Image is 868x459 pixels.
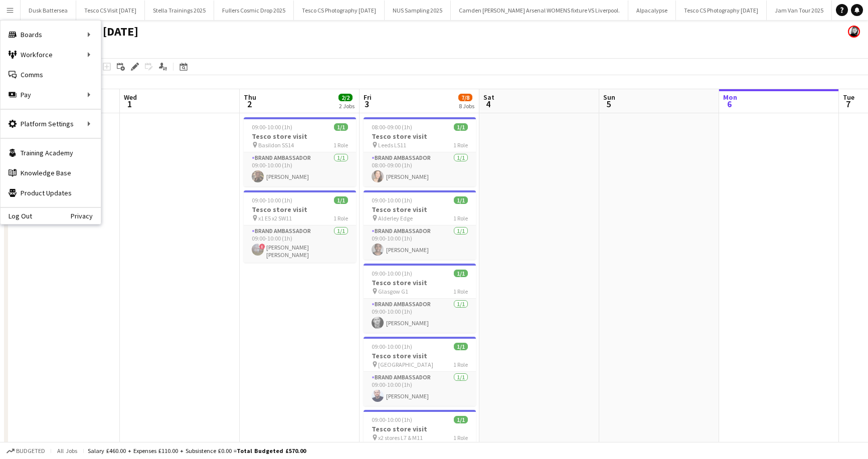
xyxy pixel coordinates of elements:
span: x2 stores L7 & M11 [378,434,423,441]
button: Camden [PERSON_NAME] Arsenal WOMENS fixture VS Liverpool. [451,1,628,20]
span: 2 [242,98,256,110]
h3: Tesco store visit [364,132,476,141]
span: 5 [602,98,615,110]
span: 08:00-09:00 (1h) [372,123,412,131]
div: Pay [1,85,101,105]
span: Fri [364,93,372,102]
span: Leeds LS11 [378,141,406,149]
button: Stella Trainings 2025 [145,1,214,20]
app-card-role: Brand Ambassador1/109:00-10:00 (1h)[PERSON_NAME] [364,225,476,260]
app-card-role: Brand Ambassador1/109:00-10:00 (1h)[PERSON_NAME] [364,299,476,333]
span: 1 Role [333,214,348,222]
span: 2/2 [338,94,353,101]
button: NUS Sampling 2025 [385,1,451,20]
app-card-role: Brand Ambassador1/108:00-09:00 (1h)[PERSON_NAME] [364,152,476,186]
app-card-role: Brand Ambassador1/109:00-10:00 (1h)[PERSON_NAME] [244,152,356,186]
span: 3 [362,98,372,110]
span: 1 Role [453,288,468,295]
span: 1 [122,98,137,110]
span: 7/8 [458,94,472,101]
span: 09:00-10:00 (1h) [252,123,292,131]
button: Jam Van Tour 2025 [767,1,832,20]
app-job-card: 09:00-10:00 (1h)1/1Tesco store visit [GEOGRAPHIC_DATA]1 RoleBrand Ambassador1/109:00-10:00 (1h)[P... [364,337,476,406]
span: 6 [722,98,737,110]
app-job-card: 08:00-09:00 (1h)1/1Tesco store visit Leeds LS111 RoleBrand Ambassador1/108:00-09:00 (1h)[PERSON_N... [364,117,476,186]
h3: Tesco store visit [364,205,476,214]
span: Thu [244,93,256,102]
span: Glasgow G1 [378,288,408,295]
app-job-card: 09:00-10:00 (1h)1/1Tesco store visit x1 E5 x2 SW111 RoleBrand Ambassador1/109:00-10:00 (1h)![PERS... [244,190,356,263]
span: 1/1 [334,196,348,204]
span: 1/1 [454,270,468,277]
span: All jobs [55,447,79,454]
span: Sat [483,93,494,102]
span: 09:00-10:00 (1h) [372,196,412,204]
div: 8 Jobs [459,102,474,110]
span: Budgeted [16,447,45,454]
app-user-avatar: Janeann Ferguson [848,26,860,38]
span: Mon [723,93,737,102]
app-card-role: Brand Ambassador1/109:00-10:00 (1h)![PERSON_NAME] [PERSON_NAME] [244,225,356,263]
button: Dusk Battersea [21,1,76,20]
button: Alpacalypse [628,1,676,20]
h3: Tesco store visit [244,132,356,141]
app-job-card: 09:00-10:00 (1h)1/1Tesco store visit Glasgow G11 RoleBrand Ambassador1/109:00-10:00 (1h)[PERSON_N... [364,264,476,333]
div: Workforce [1,45,101,65]
span: 4 [482,98,494,110]
span: [GEOGRAPHIC_DATA] [378,361,433,368]
span: 1/1 [454,343,468,350]
span: 1 Role [453,141,468,149]
a: Privacy [71,212,101,220]
app-card-role: Brand Ambassador1/109:00-10:00 (1h)[PERSON_NAME] [364,372,476,406]
button: Tesco CS Photography [DATE] [676,1,767,20]
span: Wed [124,93,137,102]
span: ! [259,244,265,250]
span: Tue [843,93,854,102]
a: Product Updates [1,183,101,203]
span: 1/1 [334,123,348,131]
span: x1 E5 x2 SW11 [258,214,292,222]
button: Tesco CS Visit [DATE] [76,1,145,20]
h3: Tesco store visit [364,424,476,433]
span: 09:00-10:00 (1h) [372,343,412,350]
span: 1/1 [454,196,468,204]
div: 2 Jobs [339,102,355,110]
span: Total Budgeted £570.00 [237,447,306,454]
span: Basildon SS14 [258,141,294,149]
div: Platform Settings [1,114,101,134]
a: Knowledge Base [1,163,101,183]
span: 7 [841,98,854,110]
a: Training Academy [1,143,101,163]
a: Comms [1,65,101,85]
app-job-card: 09:00-10:00 (1h)1/1Tesco store visit Alderley Edge1 RoleBrand Ambassador1/109:00-10:00 (1h)[PERSO... [364,190,476,260]
span: 1 Role [453,434,468,441]
span: 1/1 [454,416,468,423]
app-job-card: 09:00-10:00 (1h)1/1Tesco store visit Basildon SS141 RoleBrand Ambassador1/109:00-10:00 (1h)[PERSO... [244,117,356,186]
div: Boards [1,25,101,45]
div: Salary £460.00 + Expenses £110.00 + Subsistence £0.00 = [88,447,306,454]
button: Budgeted [5,445,47,456]
h3: Tesco store visit [364,351,476,360]
span: Sun [603,93,615,102]
span: 09:00-10:00 (1h) [372,270,412,277]
span: 1/1 [454,123,468,131]
h3: Tesco store visit [364,278,476,287]
a: Log Out [1,212,32,220]
h3: Tesco store visit [244,205,356,214]
span: 1 Role [453,361,468,368]
button: Fullers Cosmic Drop 2025 [214,1,294,20]
span: 1 Role [453,214,468,222]
button: Tesco CS Photography [DATE] [294,1,385,20]
span: 1 Role [333,141,348,149]
span: 09:00-10:00 (1h) [252,196,292,204]
span: 09:00-10:00 (1h) [372,416,412,423]
span: Alderley Edge [378,214,413,222]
